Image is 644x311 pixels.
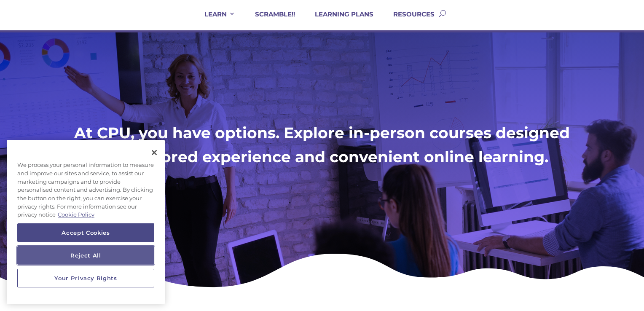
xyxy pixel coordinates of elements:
div: Privacy [7,140,165,304]
a: RESOURCES [383,10,435,30]
div: Cookie banner [7,140,165,304]
button: Your Privacy Rights [17,269,154,287]
a: LEARNING PLANS [304,10,373,30]
button: Accept Cookies [17,223,154,242]
h1: At CPU, you have options. Explore in-person courses designed [52,123,592,147]
h1: for a tailored experience and convenient online learning. [52,147,592,171]
button: Reject All [17,246,154,265]
button: Close [145,143,164,162]
a: More information about your privacy, opens in a new tab [58,211,94,218]
a: LEARN [194,10,235,30]
a: SCRAMBLE!! [244,10,295,30]
div: We process your personal information to measure and improve our sites and service, to assist our ... [7,157,165,223]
